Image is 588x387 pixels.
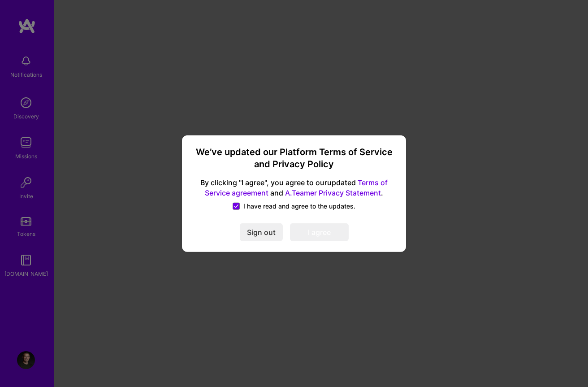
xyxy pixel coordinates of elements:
[285,188,381,197] a: A.Teamer Privacy Statement
[240,223,283,241] button: Sign out
[193,146,395,170] h3: We’ve updated our Platform Terms of Service and Privacy Policy
[205,178,388,197] a: Terms of Service agreement
[193,178,395,198] span: By clicking "I agree", you agree to our updated and .
[290,223,349,241] button: I agree
[243,202,355,211] span: I have read and agree to the updates.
